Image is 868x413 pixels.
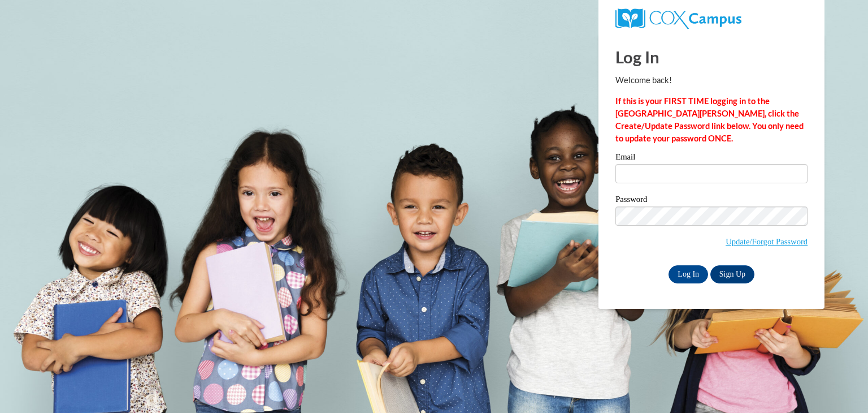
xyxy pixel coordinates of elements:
[615,74,808,87] p: Welcome back!
[615,195,808,206] label: Password
[710,265,754,283] a: Sign Up
[615,8,741,29] img: COX Campus
[615,96,804,143] strong: If this is your FIRST TIME logging in to the [GEOGRAPHIC_DATA][PERSON_NAME], click the Create/Upd...
[615,45,808,68] h1: Log In
[615,153,808,164] label: Email
[726,237,808,246] a: Update/Forgot Password
[615,13,741,23] a: COX Campus
[669,265,708,283] input: Log In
